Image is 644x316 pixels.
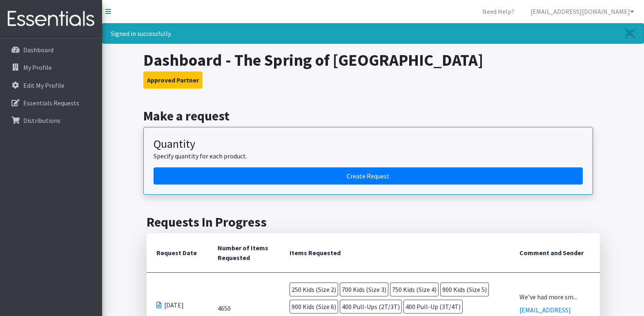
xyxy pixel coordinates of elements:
a: My Profile [3,59,99,76]
p: Edit My Profile [23,81,65,89]
div: Signed in successfully. [102,23,644,44]
a: Create a request by quantity [154,167,583,185]
div: We've had more sm... [519,292,590,302]
a: Need Help? [476,3,521,20]
p: Distributions [23,116,60,125]
span: 750 Kids (Size 4) [390,283,439,296]
a: Distributions [3,112,99,129]
p: Specify quantity for each product. [154,151,583,161]
img: HumanEssentials [3,5,99,33]
a: [EMAIL_ADDRESS][DOMAIN_NAME] [524,3,641,20]
th: Items Requested [280,233,510,273]
th: Number of Items Requested [208,233,280,273]
span: 400 Pull-Up (3T/4T) [403,300,463,314]
h2: Requests In Progress [147,214,600,230]
span: 700 Kids (Size 3) [340,283,388,296]
p: Dashboard [23,46,53,54]
span: 900 Kids (Size 6) [290,300,338,314]
th: Request Date [147,233,208,273]
a: Edit My Profile [3,77,99,93]
p: Essentials Requests [23,99,79,107]
h3: Quantity [154,137,583,151]
h1: Dashboard - The Spring of [GEOGRAPHIC_DATA] [143,50,603,70]
h2: Make a request [143,108,603,124]
span: 250 Kids (Size 2) [290,283,338,296]
span: 400 Pull-Ups (2T/3T) [340,300,402,314]
button: Approved Partner [143,71,203,89]
th: Comment and Sender [510,233,599,273]
a: Dashboard [3,42,99,58]
a: Essentials Requests [3,95,99,111]
p: My Profile [23,63,52,71]
span: [DATE] [164,300,184,310]
a: Close [617,24,644,43]
span: 900 Kids (Size 5) [440,283,489,296]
